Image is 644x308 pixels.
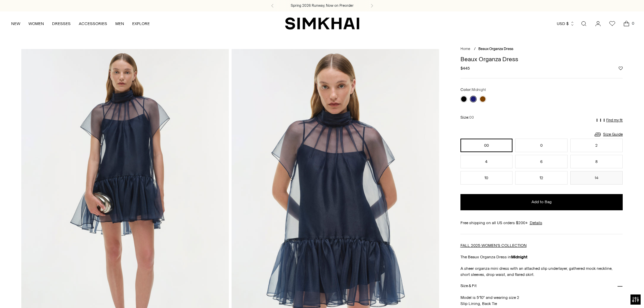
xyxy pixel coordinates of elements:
a: SIMKHAI [285,17,359,30]
strong: Midnight [511,255,527,259]
a: DRESSES [52,16,71,31]
button: 14 [570,171,623,185]
a: Open search modal [577,17,591,30]
button: USD $ [557,16,575,31]
a: Wishlist [605,17,619,30]
div: / [474,46,476,52]
a: ACCESSORIES [79,16,107,31]
a: Spring 2026 Runway, Now on Preorder [291,3,354,8]
button: 8 [570,155,623,168]
label: Color: [460,87,486,93]
button: 12 [515,171,568,185]
span: 00 [469,115,474,120]
a: WOMEN [28,16,44,31]
button: 0 [515,139,568,152]
a: Size Guide [594,130,623,139]
a: FALL 2025 WOMEN'S COLLECTION [460,243,527,248]
nav: breadcrumbs [460,46,623,52]
button: Add to Wishlist [619,66,623,70]
h3: Size & Fit [460,284,477,288]
button: 00 [460,139,513,152]
button: Size & Fit [460,278,623,295]
iframe: Sign Up via Text for Offers [5,282,68,303]
a: MEN [115,16,124,31]
button: 4 [460,155,513,168]
p: The Beaux Organza Dress in [460,254,623,260]
p: Model is 5'10" and wearing size 2 Slip Lining, Back Tie [460,294,623,307]
a: EXPLORE [132,16,150,31]
span: Beaux Organza Dress [478,47,513,51]
a: Go to the account page [591,17,605,30]
span: Add to Bag [531,199,552,205]
a: Details [530,220,542,226]
button: 6 [515,155,568,168]
button: Add to Bag [460,194,623,210]
button: 2 [570,139,623,152]
h1: Beaux Organza Dress [460,56,623,62]
a: Home [460,47,470,51]
span: Midnight [472,88,486,92]
div: Free shipping on all US orders $200+ [460,220,623,226]
a: NEW [11,16,20,31]
label: Size: [460,114,474,121]
a: Open cart modal [620,17,633,30]
span: 0 [630,20,636,26]
button: 10 [460,171,513,185]
span: $445 [460,65,470,71]
p: A sheer organza mini dress with an attached slip underlayer, gathered mock neckline, short sleeve... [460,265,623,278]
